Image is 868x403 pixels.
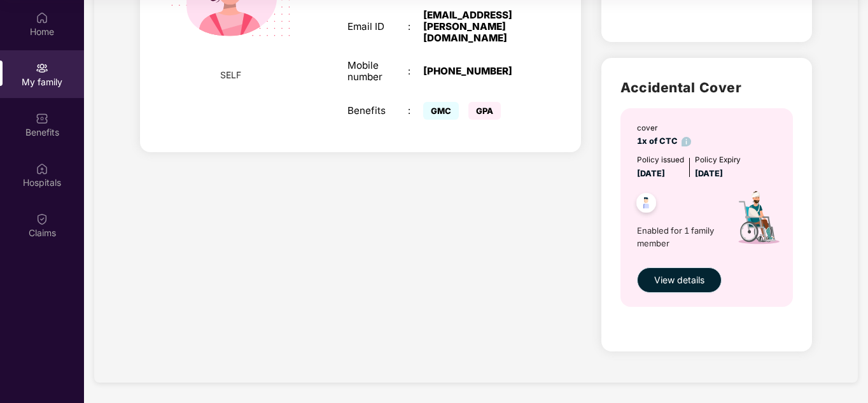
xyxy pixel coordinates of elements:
div: cover [637,122,691,134]
span: GMC [423,102,459,120]
img: svg+xml;base64,PHN2ZyBpZD0iSG9tZSIgeG1sbnM9Imh0dHA6Ly93d3cudzMub3JnLzIwMDAvc3ZnIiB3aWR0aD0iMjAiIG... [36,11,48,24]
img: svg+xml;base64,PHN2ZyBpZD0iQmVuZWZpdHMiIHhtbG5zPSJodHRwOi8vd3d3LnczLm9yZy8yMDAwL3N2ZyIgd2lkdGg9Ij... [36,112,48,125]
span: [DATE] [637,169,665,178]
span: 1x of CTC [637,136,691,146]
div: [EMAIL_ADDRESS][PERSON_NAME][DOMAIN_NAME] [423,10,529,45]
div: Policy Expiry [695,154,741,166]
img: svg+xml;base64,PHN2ZyB3aWR0aD0iMjAiIGhlaWdodD0iMjAiIHZpZXdCb3g9IjAgMCAyMCAyMCIgZmlsbD0ibm9uZSIgeG... [36,62,48,74]
img: icon [720,180,794,261]
div: Policy issued [637,154,684,166]
span: GPA [468,102,501,120]
img: svg+xml;base64,PHN2ZyB4bWxucz0iaHR0cDovL3d3dy53My5vcmcvMjAwMC9zdmciIHdpZHRoPSI0OC45NDMiIGhlaWdodD... [631,189,662,220]
div: Email ID [347,21,409,32]
div: : [408,66,423,77]
span: Enabled for 1 family member [637,224,720,250]
img: info [682,137,691,146]
button: View details [637,267,722,293]
span: [DATE] [695,169,723,178]
span: View details [654,273,704,287]
img: svg+xml;base64,PHN2ZyBpZD0iQ2xhaW0iIHhtbG5zPSJodHRwOi8vd3d3LnczLm9yZy8yMDAwL3N2ZyIgd2lkdGg9IjIwIi... [36,213,48,225]
div: : [408,105,423,117]
div: : [408,21,423,32]
h2: Accidental Cover [620,77,793,98]
div: Mobile number [347,60,409,83]
div: [PHONE_NUMBER] [423,66,529,77]
div: Benefits [347,105,409,117]
img: svg+xml;base64,PHN2ZyBpZD0iSG9zcGl0YWxzIiB4bWxucz0iaHR0cDovL3d3dy53My5vcmcvMjAwMC9zdmciIHdpZHRoPS... [36,162,48,175]
span: SELF [220,68,241,82]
